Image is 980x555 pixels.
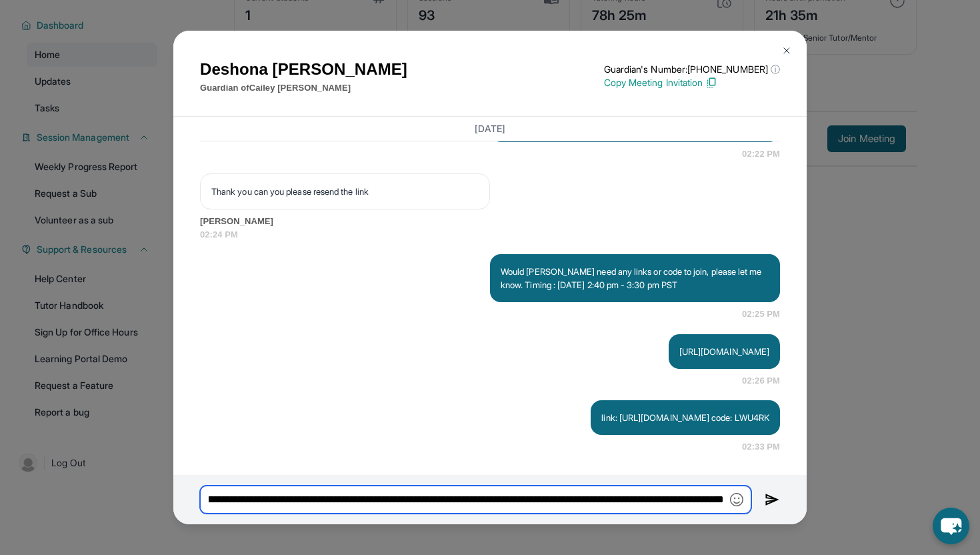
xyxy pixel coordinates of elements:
[200,122,780,135] h3: [DATE]
[933,508,969,544] button: chat-button
[765,492,780,508] img: Send icon
[771,63,780,76] span: ⓘ
[742,308,780,321] span: 02:25 PM
[200,228,780,241] span: 02:24 PM
[604,76,780,89] p: Copy Meeting Invitation
[200,57,407,81] h1: Deshona [PERSON_NAME]
[742,374,780,388] span: 02:26 PM
[781,45,792,56] img: Close Icon
[211,185,479,198] p: Thank you can you please resend the link
[705,77,717,89] img: Copy Icon
[601,411,769,424] p: link: [URL][DOMAIN_NAME] code: LWU4RK
[679,345,769,358] p: [URL][DOMAIN_NAME]
[604,63,780,76] p: Guardian's Number: [PHONE_NUMBER]
[200,215,780,228] span: [PERSON_NAME]
[742,147,780,161] span: 02:22 PM
[501,265,769,292] p: Would [PERSON_NAME] need any links or code to join, please let me know. Timing : [DATE] 2:40 pm -...
[200,81,407,95] p: Guardian of Cailey [PERSON_NAME]
[742,440,780,454] span: 02:33 PM
[730,493,743,506] img: Emoji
